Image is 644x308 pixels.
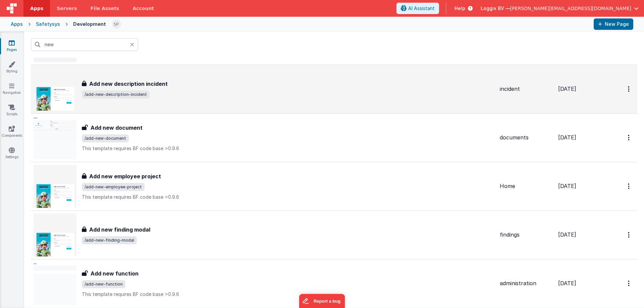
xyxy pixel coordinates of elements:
[510,5,631,12] span: [PERSON_NAME][EMAIL_ADDRESS][DOMAIN_NAME]
[500,182,553,190] div: Home
[500,85,553,93] div: incident
[89,226,150,234] h3: Add new finding modal
[624,82,635,96] button: Options
[454,5,465,12] span: Help
[89,80,168,88] h3: Add new description incident
[408,5,435,12] span: AI Assistant
[558,183,576,189] span: [DATE]
[36,21,60,27] div: Safetysys
[82,236,137,244] span: /add-new-finding-modal
[624,276,635,290] button: Options
[558,280,576,287] span: [DATE]
[594,18,633,30] button: New Page
[82,291,494,298] p: This template requires BF code base >0.9.6
[299,294,345,308] iframe: Marker.io feedback button
[31,38,138,51] input: Search pages, id's ...
[558,85,576,92] span: [DATE]
[396,3,439,14] button: AI Assistant
[481,5,510,12] span: Loggix BV —
[558,134,576,141] span: [DATE]
[91,269,139,278] h3: Add new function
[30,5,43,12] span: Apps
[624,179,635,193] button: Options
[624,131,635,144] button: Options
[82,183,145,191] span: /add-new-employee-project
[91,124,143,132] h3: Add new document
[481,5,639,12] button: Loggix BV — [PERSON_NAME][EMAIL_ADDRESS][DOMAIN_NAME]
[89,172,161,180] h3: Add new employee project
[112,19,121,29] img: d7fe857c732037fbd6e16c9831c6737d
[558,231,576,238] span: [DATE]
[500,134,553,141] div: documents
[624,228,635,242] button: Options
[82,194,494,200] p: This template requires BF code base >0.9.6
[57,5,77,12] span: Servers
[11,21,23,27] div: Apps
[82,90,150,99] span: /add-new-description-incident
[82,145,494,152] p: This template requires BF code base >0.9.6
[82,280,125,288] span: /add-new-function
[91,5,119,12] span: File Assets
[82,134,129,142] span: /add-new-document
[73,21,106,27] div: Development
[500,231,553,239] div: findings
[500,280,553,287] div: administration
